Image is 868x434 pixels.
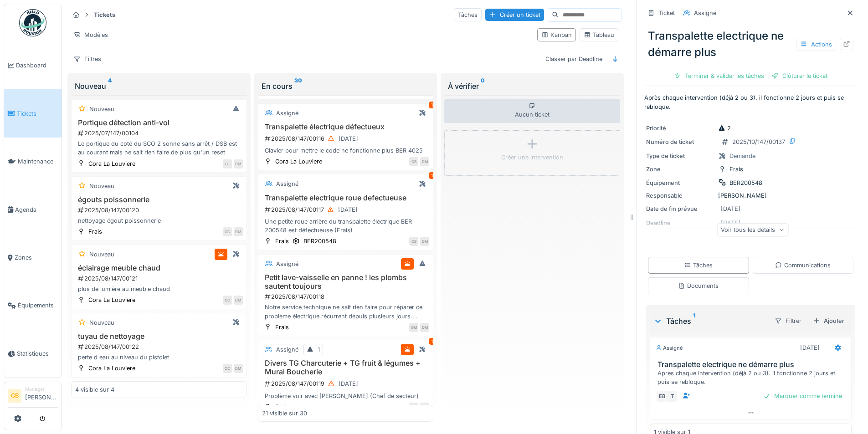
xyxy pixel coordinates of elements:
[485,9,544,21] div: Créer un ticket
[223,364,232,373] div: CC
[262,392,430,400] div: Problème voir avec [PERSON_NAME] (Chef de secteur)
[448,81,616,92] div: À vérifier
[644,24,857,64] div: Transpalette electrique ne démarre plus
[429,338,435,345] div: 1
[234,159,243,168] div: DM
[69,28,112,41] div: Modèles
[541,52,606,66] div: Classer par Deadline
[77,342,243,351] div: 2025/08/147/00122
[89,105,114,113] div: Nouveau
[264,133,430,144] div: 2025/08/147/00116
[18,301,58,310] span: Équipements
[262,217,430,235] div: Une petite roue arrière du transpalette électrique BER 200548 est défectueuse (Frais)
[276,260,298,268] div: Assigné
[75,216,243,225] div: nettoyage égout poissonnerie
[69,52,105,66] div: Filtres
[264,292,430,301] div: 2025/08/147/00118
[294,81,302,92] sup: 30
[75,385,114,394] div: 4 visible sur 4
[8,389,21,403] li: CB
[75,118,243,127] h3: Portique détection anti-vol
[646,124,714,133] div: Priorité
[276,179,298,188] div: Assigné
[718,124,731,133] div: 2
[4,281,62,329] a: Équipements
[656,344,683,352] div: Assigné
[75,332,243,341] h3: tuyau de nettoyage
[89,182,114,190] div: Nouveau
[276,109,298,117] div: Assigné
[89,250,114,259] div: Nouveau
[420,237,429,246] div: DM
[646,204,714,213] div: Date de fin prévue
[657,360,847,369] h3: Transpalette electrique ne démarre plus
[275,403,289,411] div: Frais
[275,157,322,166] div: Cora La Louviere
[318,345,320,354] div: 1
[729,152,755,160] div: Demande
[670,70,768,82] div: Terminer & valider les tâches
[409,403,418,412] div: CB
[75,139,243,157] div: Le portique du coté du SCO 2 sonne sans arrêt / DSB est au courant mais ne sait rien faire de plu...
[444,99,620,123] div: Aucun ticket
[75,81,243,92] div: Nouveau
[409,237,418,246] div: CB
[88,364,135,373] div: Cora La Louviere
[665,390,678,403] div: -T
[694,9,716,17] div: Assigné
[4,41,62,89] a: Dashboard
[657,369,847,386] div: Après chaque intervention (déjà 2 ou 3). il fonctionne 2 jours et puis se rebloque.
[223,296,232,305] div: CC
[262,409,307,418] div: 21 visible sur 30
[658,9,675,17] div: Ticket
[420,323,429,332] div: DM
[409,157,418,166] div: CB
[89,318,114,327] div: Nouveau
[88,296,135,304] div: Cora La Louviere
[16,61,58,70] span: Dashboard
[77,274,243,283] div: 2025/08/147/00121
[339,379,358,388] div: [DATE]
[17,109,58,118] span: Tickets
[276,345,298,354] div: Assigné
[339,134,358,143] div: [DATE]
[262,273,430,291] h3: Petit lave-vaisselle en panne ! les plombs sautent toujours
[275,323,289,332] div: Frais
[8,386,58,408] a: CB Manager[PERSON_NAME]
[653,316,767,327] div: Tâches
[264,204,430,215] div: 2025/08/147/00117
[234,227,243,236] div: DM
[234,364,243,373] div: DM
[15,253,58,262] span: Zones
[19,9,46,36] img: Badge_color-CXgf-gQk.svg
[262,359,430,376] h3: Divers TG Charcuterie + TG fruit & légumes + Mural Boucherie
[656,390,668,403] div: EB
[4,138,62,185] a: Maintenance
[108,81,112,92] sup: 4
[646,191,714,200] div: Responsable
[454,8,482,21] div: Tâches
[75,353,243,362] div: perte d eau au niveau du pistolet
[25,386,58,393] div: Manager
[338,205,358,214] div: [DATE]
[768,70,831,82] div: Clôturer le ticket
[420,403,429,412] div: SG
[262,123,430,131] h3: Transpalette électrique défectueux
[264,378,430,389] div: 2025/08/147/00119
[262,146,430,155] div: Clavier pour mettre le code ne fonctionne plus BER 4025
[25,386,58,405] li: [PERSON_NAME]
[678,281,719,290] div: Documents
[223,159,232,168] div: G-
[420,157,429,166] div: DM
[693,316,695,327] sup: 1
[646,152,714,160] div: Type de ticket
[15,205,58,214] span: Agenda
[18,157,58,166] span: Maintenance
[584,31,614,39] div: Tableau
[541,31,572,39] div: Kanban
[88,227,102,236] div: Frais
[90,10,119,19] strong: Tickets
[775,261,831,270] div: Communications
[223,227,232,236] div: CC
[4,89,62,137] a: Tickets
